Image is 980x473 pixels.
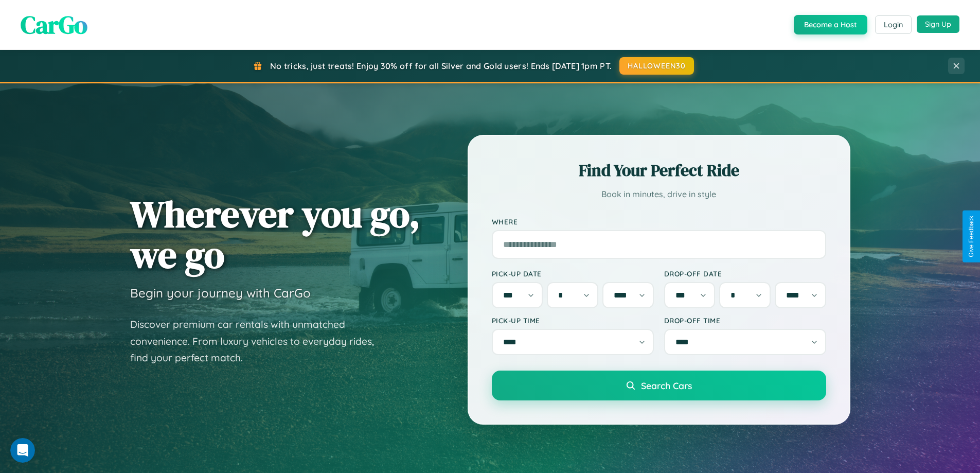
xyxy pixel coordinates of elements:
button: Login [875,15,912,34]
iframe: Intercom live chat [10,438,35,463]
h3: Begin your journey with CarGo [130,285,311,301]
p: Book in minutes, drive in style [492,187,826,202]
label: Pick-up Time [492,316,654,325]
div: Give Feedback [968,216,975,257]
h1: Wherever you go, we go [130,194,420,275]
p: Discover premium car rentals with unmatched convenience. From luxury vehicles to everyday rides, ... [130,316,387,366]
label: Pick-up Date [492,269,654,278]
span: No tricks, just treats! Enjoy 30% off for all Silver and Gold users! Ends [DATE] 1pm PT. [270,61,612,71]
span: Search Cars [641,380,692,391]
span: CarGo [21,8,87,42]
label: Where [492,217,826,226]
button: HALLOWEEN30 [619,57,694,75]
label: Drop-off Time [664,316,826,325]
button: Become a Host [794,15,867,34]
button: Search Cars [492,371,826,400]
label: Drop-off Date [664,269,826,278]
button: Sign Up [917,15,959,33]
h2: Find Your Perfect Ride [492,159,826,182]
